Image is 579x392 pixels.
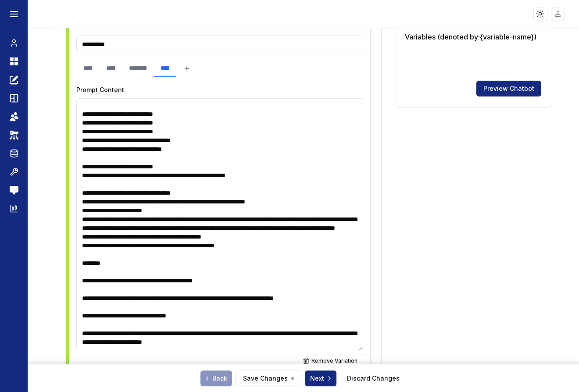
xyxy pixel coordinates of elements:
button: Save Changes [236,371,301,386]
img: placeholder-user.jpg [552,7,565,20]
button: Preview Chatbot [476,81,541,96]
a: Discard Changes [347,374,400,383]
label: Prompt Content [76,86,124,93]
img: feedback [10,186,18,195]
button: Discard Changes [340,371,407,386]
a: Back [200,371,232,386]
span: Next [310,374,333,383]
h3: Variables (denoted by: {variable-name} ) [405,32,543,42]
button: Remove Variation [297,354,363,368]
button: Next [305,371,336,386]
